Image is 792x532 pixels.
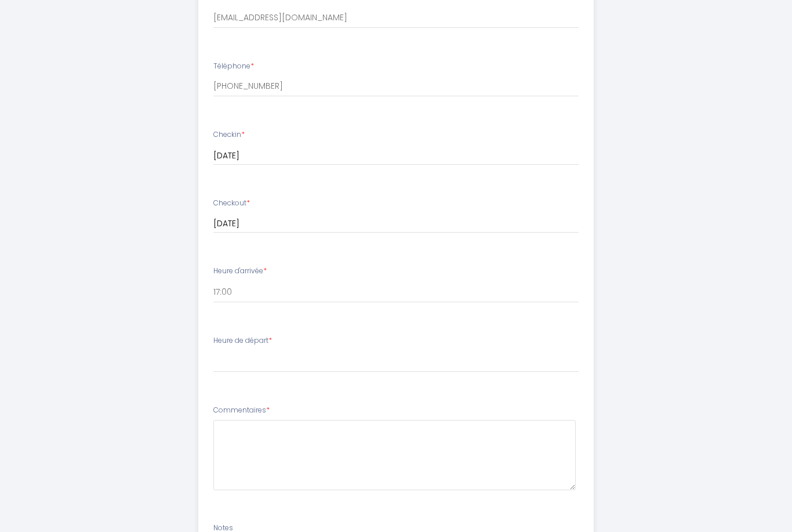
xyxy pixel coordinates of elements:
label: Commentaires [213,405,270,416]
label: Checkout [213,198,250,209]
label: Heure d'arrivée [213,266,267,277]
label: Téléphone [213,61,254,72]
label: Heure de départ [213,335,272,346]
label: Checkin [213,129,245,140]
